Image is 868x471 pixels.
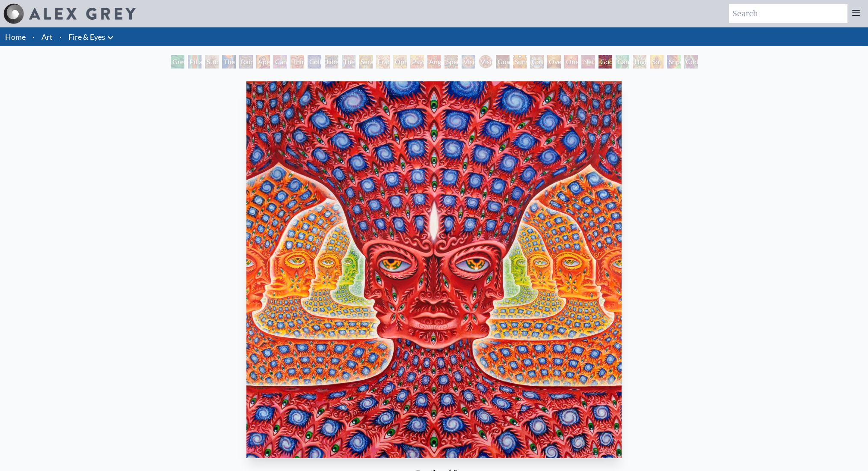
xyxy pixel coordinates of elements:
[410,55,424,69] div: Psychomicrograph of a Fractal Paisley Cherub Feather Tip
[5,32,26,42] a: Home
[68,31,105,43] a: Fire & Eyes
[564,55,578,69] div: One
[598,55,612,69] div: Godself
[427,55,441,69] div: Angel Skin
[616,55,629,69] div: Cannafist
[581,55,595,69] div: Net of Being
[290,55,304,69] div: Third Eye Tears of Joy
[308,55,321,69] div: Collective Vision
[547,55,561,69] div: Oversoul
[188,55,201,69] div: Pillar of Awareness
[239,55,253,69] div: Rainbow Eye Ripple
[479,55,492,69] div: Vision Crystal Tondo
[359,55,373,69] div: Seraphic Transport Docking on the Third Eye
[667,55,681,69] div: Shpongled
[376,55,390,69] div: Fractal Eyes
[273,55,287,69] div: Cannabis Sutra
[729,4,847,23] input: Search
[530,55,544,69] div: Cosmic Elf
[633,55,646,69] div: Higher Vision
[41,31,53,43] a: Art
[222,55,236,69] div: The Torch
[342,55,355,69] div: The Seer
[29,27,38,46] li: ·
[256,55,270,69] div: Aperture
[56,27,65,46] li: ·
[650,55,664,69] div: Sol Invictus
[246,81,622,458] img: Godself-2012-Alex-Grey-watermarked.jpeg
[684,55,698,69] div: Cuddle
[513,55,527,69] div: Sunyata
[496,55,510,69] div: Guardian of Infinite Vision
[393,55,407,69] div: Ophanic Eyelash
[171,55,184,69] div: Green Hand
[325,55,338,69] div: Liberation Through Seeing
[444,55,458,69] div: Spectral Lotus
[462,55,475,69] div: Vision Crystal
[205,55,219,69] div: Study for the Great Turn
